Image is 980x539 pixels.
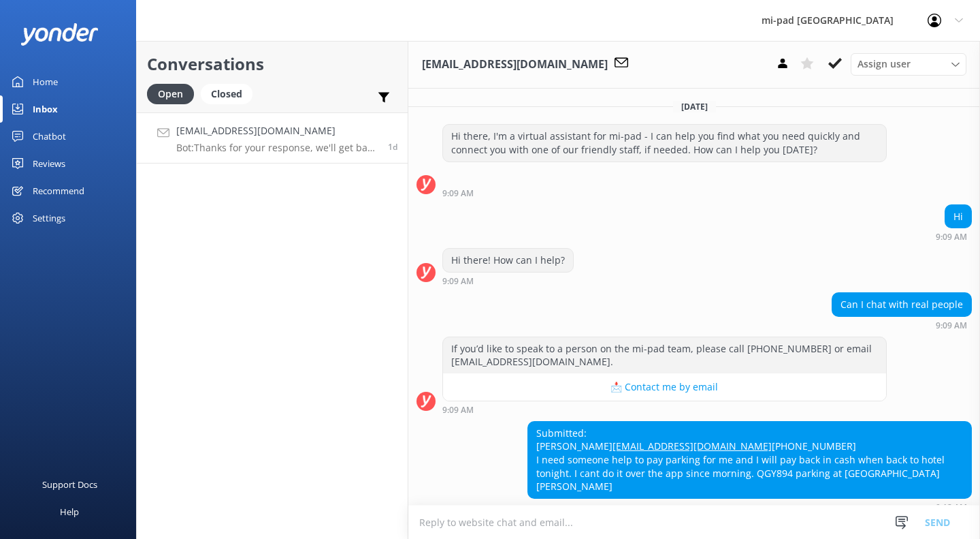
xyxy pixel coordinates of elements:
div: Sep 08 2025 09:09am (UTC +12:00) Pacific/Auckland [442,188,887,198]
div: Hi there! How can I help? [443,249,573,272]
div: Settings [33,204,65,232]
a: [EMAIL_ADDRESS][DOMAIN_NAME] [612,440,772,452]
strong: 9:12 AM [936,504,967,512]
div: Closed [201,84,252,104]
div: Support Docs [42,471,97,498]
img: yonder-white-logo.png [20,23,99,46]
div: Sep 08 2025 09:12am (UTC +12:00) Pacific/Auckland [527,502,972,512]
a: Closed [201,86,259,101]
div: Reviews [33,150,65,177]
div: Can I chat with real people [832,293,971,316]
h4: [EMAIL_ADDRESS][DOMAIN_NAME] [176,123,378,138]
strong: 9:09 AM [936,322,967,330]
div: Open [147,84,194,104]
div: Chatbot [33,123,66,150]
a: Open [147,86,201,101]
div: Home [33,68,58,95]
div: Hi there, I'm a virtual assistant for mi-pad - I can help you find what you need quickly and conn... [443,125,886,161]
div: Submitted: [PERSON_NAME] [PHONE_NUMBER] I need someone help to pay parking for me and I will pay ... [528,422,971,498]
div: Help [60,498,79,525]
div: Assign User [851,53,966,75]
h3: [EMAIL_ADDRESS][DOMAIN_NAME] [422,56,608,74]
button: 📩 Contact me by email [443,373,886,401]
div: Hi [945,205,971,228]
a: [EMAIL_ADDRESS][DOMAIN_NAME]Bot:Thanks for your response, we'll get back to you as soon as we can... [137,112,408,164]
span: Sep 08 2025 09:12am (UTC +12:00) Pacific/Auckland [388,141,397,153]
h2: Conversations [147,51,397,77]
div: Recommend [33,177,84,204]
span: [DATE] [673,101,716,112]
div: Sep 08 2025 09:09am (UTC +12:00) Pacific/Auckland [832,320,972,330]
strong: 9:09 AM [442,277,474,286]
div: If you’d like to speak to a person on the mi-pad team, please call [PHONE_NUMBER] or email [EMAIL... [443,337,886,373]
div: Sep 08 2025 09:09am (UTC +12:00) Pacific/Auckland [442,276,574,286]
strong: 9:09 AM [936,233,967,241]
strong: 9:09 AM [442,406,474,414]
div: Sep 08 2025 09:09am (UTC +12:00) Pacific/Auckland [936,232,972,241]
div: Inbox [33,95,58,123]
span: Assign user [857,57,911,72]
strong: 9:09 AM [442,189,474,198]
p: Bot: Thanks for your response, we'll get back to you as soon as we can during opening hours. [176,142,378,154]
div: Sep 08 2025 09:09am (UTC +12:00) Pacific/Auckland [442,405,887,414]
